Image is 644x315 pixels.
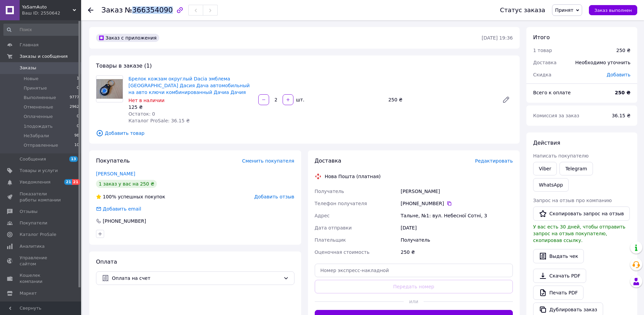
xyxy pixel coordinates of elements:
[315,189,344,194] span: Получатель
[102,218,147,224] div: [PHONE_NUMBER]
[20,232,56,238] span: Каталог ProSale
[24,76,39,82] span: Новые
[112,274,281,282] span: Оплата на счет
[20,42,39,48] span: Главная
[64,179,72,185] span: 21
[96,171,135,176] a: [PERSON_NAME]
[77,114,79,120] span: 0
[315,264,513,277] input: Номер экспресс-накладной
[20,209,38,215] span: Отзывы
[254,194,294,199] span: Добавить отзыв
[533,60,556,65] span: Доставка
[125,6,173,14] span: №366354090
[128,104,253,111] div: 125 ₴
[24,104,53,110] span: Отмененные
[77,85,79,91] span: 0
[242,158,294,164] span: Сменить покупателя
[20,65,36,71] span: Заказы
[399,185,514,197] div: [PERSON_NAME]
[96,129,513,137] span: Добавить товар
[74,133,79,139] span: 98
[24,95,56,101] span: Выполненные
[96,180,157,188] div: 1 заказ у вас на 250 ₴
[96,63,152,69] span: Товары в заказе (1)
[102,205,142,212] div: Добавить email
[482,35,513,41] time: [DATE] 19:36
[96,157,130,164] span: Покупатель
[24,85,47,91] span: Принятые
[589,5,637,15] button: Заказ выполнен
[533,207,630,221] button: Скопировать запрос на отзыв
[20,243,45,249] span: Аналитика
[533,178,569,192] a: WhatsApp
[571,55,635,70] div: Необходимо уточнить
[533,286,583,300] a: Печать PDF
[24,133,49,139] span: НеЗабрали
[475,158,513,164] span: Редактировать
[533,34,550,41] span: Итого
[20,53,68,59] span: Заказы и сообщения
[500,7,545,14] div: Статус заказа
[315,201,367,206] span: Телефон получателя
[88,7,93,14] div: Вернуться назад
[96,259,117,265] span: Оплата
[96,193,165,200] div: успешных покупок
[615,90,630,95] b: 250 ₴
[96,34,159,42] div: Заказ с приложения
[24,142,58,148] span: Отправленные
[607,72,630,77] span: Добавить
[20,272,63,285] span: Кошелек компании
[128,118,190,123] span: Каталог ProSale: 36.15 ₴
[533,162,557,175] a: Viber
[95,205,142,212] div: Добавить email
[399,210,514,222] div: Тальне, №1: вул. Небесної Сотні, 3
[22,4,73,10] span: YaSamAuto
[533,224,625,243] span: У вас есть 30 дней, чтобы отправить запрос на отзыв покупателю, скопировав ссылку.
[612,113,630,118] span: 36.15 ₴
[315,225,352,231] span: Дата отправки
[404,298,424,305] span: или
[533,153,589,159] span: Написать покупателю
[386,95,497,104] div: 250 ₴
[533,90,571,95] span: Всего к оплате
[294,96,305,103] div: шт.
[3,24,80,36] input: Поиск
[399,246,514,258] div: 250 ₴
[77,123,79,129] span: 0
[70,104,79,110] span: 2962
[555,7,573,13] span: Принят
[533,113,579,118] span: Комиссия за заказ
[20,191,63,203] span: Показатели работы компании
[533,140,560,146] span: Действия
[128,98,165,103] span: Нет в наличии
[499,93,513,106] a: Редактировать
[533,72,551,77] span: Скидка
[20,156,46,162] span: Сообщения
[20,179,50,185] span: Уведомления
[399,234,514,246] div: Получатель
[24,114,53,120] span: Оплаченные
[559,162,593,175] a: Telegram
[77,76,79,82] span: 1
[20,290,37,296] span: Маркет
[533,249,584,263] button: Выдать чек
[533,198,612,203] span: Запрос на отзыв про компанию
[315,157,341,164] span: Доставка
[533,269,586,283] a: Скачать PDF
[323,173,382,180] div: Нова Пошта (платная)
[128,76,250,95] a: Брелок кожзам округлый Dacia эмблема [GEOGRAPHIC_DATA] Дасия Дача автомобильный на авто ключи ком...
[533,48,552,53] span: 1 товар
[315,249,370,255] span: Оценочная стоимость
[616,47,630,54] div: 250 ₴
[20,168,58,174] span: Товары и услуги
[401,200,513,207] div: [PHONE_NUMBER]
[20,220,47,226] span: Покупатели
[399,222,514,234] div: [DATE]
[70,95,79,101] span: 9777
[22,10,81,16] div: Ваш ID: 2550642
[74,142,79,148] span: 10
[103,194,116,199] span: 100%
[315,237,346,243] span: Плательщик
[594,8,632,13] span: Заказ выполнен
[96,79,123,99] img: Брелок кожзам округлый Dacia эмблема Дасиа Дасия Дача автомобильный на авто ключи комбинированный...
